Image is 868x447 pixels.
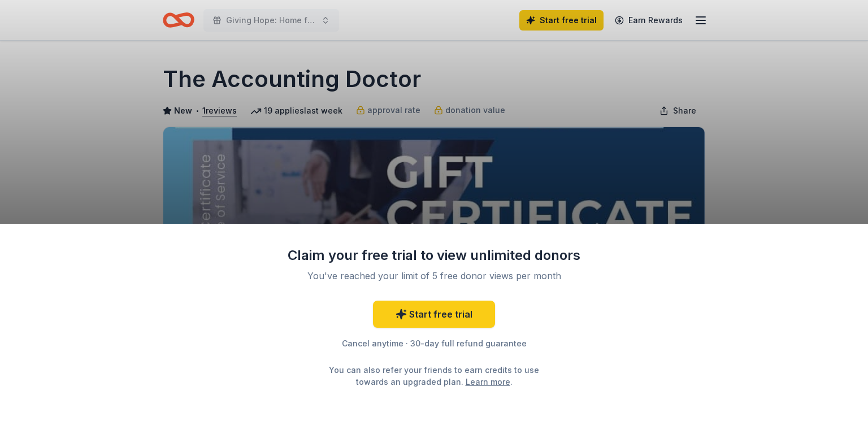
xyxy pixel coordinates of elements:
[287,246,581,264] div: Claim your free trial to view unlimited donors
[287,337,581,350] div: Cancel anytime · 30-day full refund guarantee
[319,364,549,388] div: You can also refer your friends to earn credits to use towards an upgraded plan. .
[301,269,567,283] div: You've reached your limit of 5 free donor views per month
[373,301,495,328] a: Start free trial
[466,376,510,388] a: Learn more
